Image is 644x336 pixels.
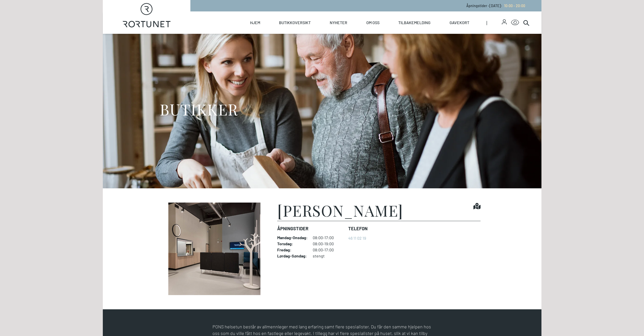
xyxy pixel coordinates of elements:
[450,11,469,34] a: Gavekort
[277,235,308,240] dt: Mandag - Onsdag :
[502,4,525,8] a: 10:00 - 20:00
[398,11,431,34] a: Tilbakemelding
[277,203,403,218] h1: [PERSON_NAME]
[313,235,344,240] dd: 08:00-17:00
[486,11,502,34] span: |
[160,100,238,119] h1: BUTIKKER
[511,19,519,27] button: Open Accessibility Menu
[348,236,366,240] a: 46 11 02 19
[330,11,347,34] a: Nyheter
[313,247,344,252] dd: 08:00-17:00
[366,11,379,34] a: Om oss
[313,253,344,258] dd: stengt
[348,225,368,232] dt: Telefon
[466,3,525,8] p: Åpningstider - [DATE] :
[504,4,525,8] span: 10:00 - 20:00
[279,11,311,34] a: Butikkoversikt
[277,225,344,232] dt: Åpningstider
[277,247,308,252] dt: Fredag :
[313,241,344,246] dd: 08:00-19:00
[277,241,308,246] dt: Torsdag :
[250,11,260,34] a: Hjem
[277,253,308,258] dt: Lørdag - Søndag :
